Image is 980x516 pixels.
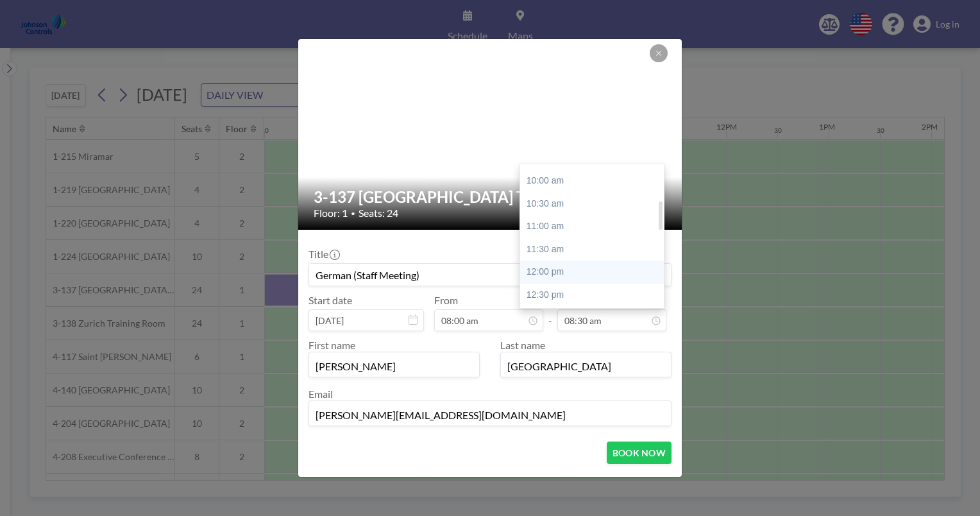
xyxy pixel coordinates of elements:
[548,298,552,327] span: -
[308,248,339,261] label: Title
[314,187,668,207] h2: 3-137 [GEOGRAPHIC_DATA] Training Room
[500,339,545,351] label: Last name
[359,207,398,219] span: Seats: 24
[309,355,479,377] input: First name
[308,474,420,487] span: Already have an account?
[520,193,670,216] div: 10:30 am
[308,339,355,351] label: First name
[308,294,352,307] label: Start date
[308,388,333,400] label: Email
[501,355,671,377] input: Last name
[607,442,672,464] button: BOOK NOW
[520,284,670,307] div: 12:30 pm
[520,307,670,330] div: 01:00 pm
[351,209,355,218] span: •
[520,169,670,193] div: 10:00 am
[520,261,670,284] div: 12:00 pm
[314,207,348,219] span: Floor: 1
[520,215,670,238] div: 11:00 am
[434,294,458,307] label: From
[309,404,671,426] input: Email
[420,474,468,486] a: Log in here
[309,264,671,286] input: Guest reservation
[520,238,670,261] div: 11:30 am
